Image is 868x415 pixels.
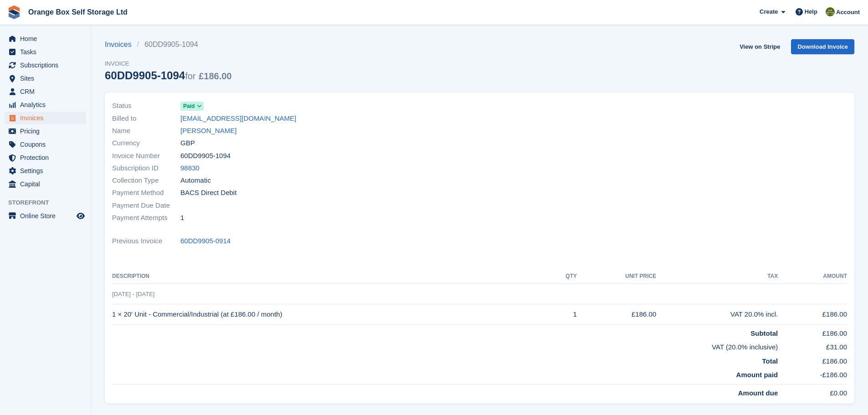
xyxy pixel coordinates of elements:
[762,357,778,365] strong: Total
[112,126,180,136] span: Name
[180,101,204,111] a: Paid
[112,304,548,325] td: 1 × 20' Unit - Commercial/Industrial (at £186.00 / month)
[112,200,180,211] span: Payment Due Date
[778,338,847,353] td: £31.00
[5,32,86,45] a: menu
[826,7,835,16] img: Pippa White
[112,151,180,161] span: Invoice Number
[8,198,91,207] span: Storefront
[577,269,656,284] th: Unit Price
[112,113,180,124] span: Billed to
[656,269,778,284] th: Tax
[20,72,75,85] span: Sites
[778,384,847,398] td: £0.00
[112,188,180,198] span: Payment Method
[805,7,817,16] span: Help
[199,71,231,81] span: £186.00
[112,138,180,149] span: Currency
[5,59,86,72] a: menu
[112,213,180,223] span: Payment Attempts
[577,304,656,325] td: £186.00
[20,112,75,124] span: Invoices
[75,210,86,221] a: Preview store
[5,151,86,164] a: menu
[20,32,75,45] span: Home
[5,178,86,190] a: menu
[105,39,137,50] a: Invoices
[20,98,75,111] span: Analytics
[112,101,180,111] span: Status
[5,85,86,98] a: menu
[778,353,847,367] td: £186.00
[183,102,195,110] span: Paid
[20,151,75,164] span: Protection
[20,178,75,190] span: Capital
[112,236,180,246] span: Previous Invoice
[548,304,577,325] td: 1
[778,366,847,384] td: -£186.00
[750,329,778,337] strong: Subtotal
[112,291,154,297] span: [DATE] - [DATE]
[736,39,784,54] a: View on Stripe
[112,269,548,284] th: Description
[105,59,231,68] span: Invoice
[791,39,854,54] a: Download Invoice
[180,236,231,246] a: 60DD9905-0914
[20,125,75,138] span: Pricing
[5,210,86,222] a: menu
[180,175,211,186] span: Automatic
[20,46,75,58] span: Tasks
[656,309,778,320] div: VAT 20.0% incl.
[778,269,847,284] th: Amount
[105,39,231,50] nav: breadcrumbs
[112,338,778,353] td: VAT (20.0% inclusive)
[25,5,131,20] a: Orange Box Self Storage Ltd
[180,163,200,174] a: 98830
[180,138,195,149] span: GBP
[180,213,184,223] span: 1
[548,269,577,284] th: QTY
[112,175,180,186] span: Collection Type
[185,71,195,81] span: for
[5,125,86,138] a: menu
[180,151,231,161] span: 60DD9905-1094
[20,210,75,222] span: Online Store
[105,69,231,82] div: 60DD9905-1094
[20,164,75,177] span: Settings
[736,371,778,379] strong: Amount paid
[5,98,86,111] a: menu
[836,8,860,17] span: Account
[20,59,75,72] span: Subscriptions
[5,138,86,151] a: menu
[738,389,778,397] strong: Amount due
[180,188,236,198] span: BACS Direct Debit
[5,112,86,124] a: menu
[760,7,778,16] span: Create
[180,113,296,124] a: [EMAIL_ADDRESS][DOMAIN_NAME]
[778,304,847,325] td: £186.00
[5,164,86,177] a: menu
[112,163,180,174] span: Subscription ID
[778,324,847,338] td: £186.00
[5,46,86,58] a: menu
[7,5,21,19] img: stora-icon-8386f47178a22dfd0bd8f6a31ec36ba5ce8667c1dd55bd0f319d3a0aa187defe.svg
[180,126,236,136] a: [PERSON_NAME]
[20,138,75,151] span: Coupons
[20,85,75,98] span: CRM
[5,72,86,85] a: menu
